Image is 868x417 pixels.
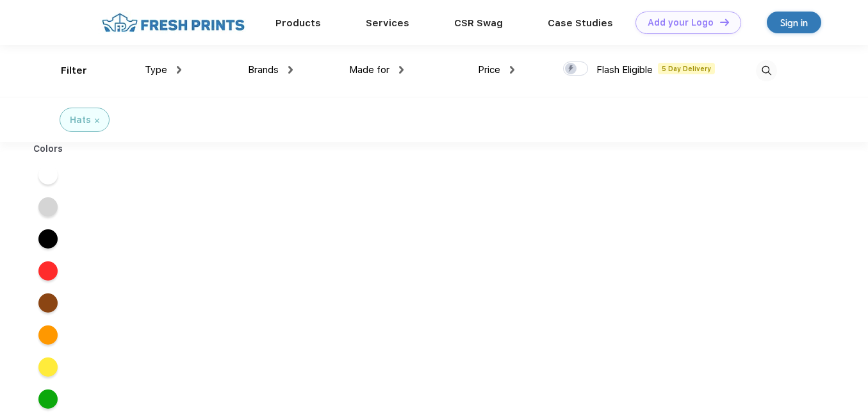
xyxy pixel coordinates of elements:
img: DT [720,19,729,26]
img: fo%20logo%202.webp [98,12,249,34]
div: Sign in [780,15,808,30]
div: Hats [70,113,91,127]
span: Flash Eligible [596,64,653,76]
img: desktop_search.svg [756,60,777,81]
div: Filter [61,63,87,78]
span: Made for [349,64,389,76]
a: Products [275,17,321,29]
div: Colors [24,142,73,156]
span: Brands [248,64,279,76]
img: dropdown.png [177,66,181,74]
span: 5 Day Delivery [658,63,715,74]
img: dropdown.png [399,66,404,74]
span: Price [478,64,500,76]
span: Type [145,64,167,76]
img: filter_cancel.svg [95,119,99,123]
img: dropdown.png [510,66,514,74]
div: Add your Logo [648,17,714,28]
a: Sign in [767,12,821,33]
img: dropdown.png [288,66,293,74]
